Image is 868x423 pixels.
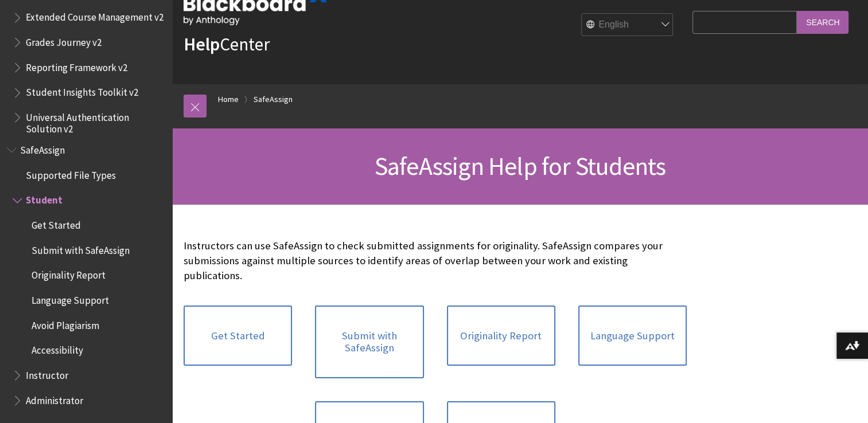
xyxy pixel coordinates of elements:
a: Submit with SafeAssign [315,305,423,378]
span: Avoid Plagiarism [32,316,99,331]
a: Get Started [184,305,292,366]
p: Instructors can use SafeAssign to check submitted assignments for originality. SafeAssign compare... [184,238,687,284]
select: Site Language Selector [582,14,674,37]
span: Submit with SafeAssign [32,241,130,256]
span: Supported File Types [26,166,116,181]
span: Language Support [32,291,109,306]
span: Extended Course Management v2 [26,8,164,23]
span: Reporting Framework v2 [26,58,127,73]
strong: Help [184,33,220,56]
a: SafeAssign [254,92,293,107]
span: Originality Report [32,266,106,281]
a: Language Support [578,305,687,366]
a: HelpCenter [184,33,270,56]
span: Administrator [26,391,83,406]
span: Instructor [26,366,68,381]
span: SafeAssign Help for Students [375,150,666,182]
a: Originality Report [447,305,555,366]
span: Student [26,191,63,206]
nav: Book outline for Blackboard SafeAssign [7,140,165,410]
input: Search [797,11,848,33]
span: Accessibility [32,341,83,357]
span: Student Insights Toolkit v2 [26,83,138,99]
span: Universal Authentication Solution v2 [26,108,164,135]
span: Get Started [32,216,81,231]
span: Grades Journey v2 [26,33,102,48]
a: Home [218,92,239,107]
span: SafeAssign [20,140,65,156]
